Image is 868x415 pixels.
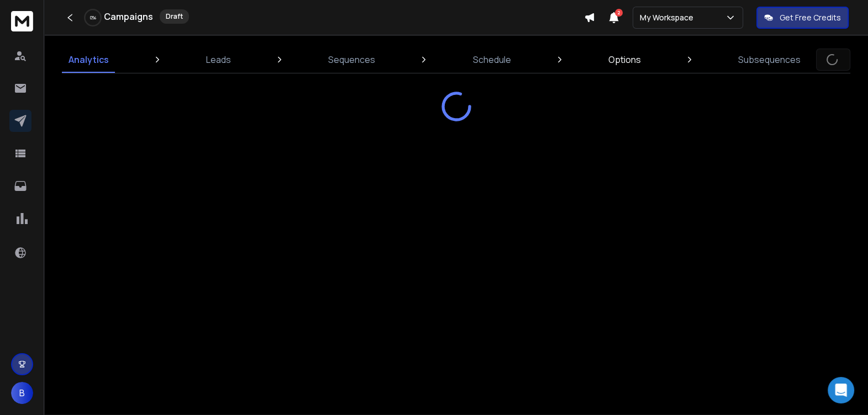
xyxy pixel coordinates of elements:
p: 0 % [90,14,96,21]
div: Open Intercom Messenger [828,377,854,403]
a: Sequences [322,46,382,73]
a: Analytics [62,46,115,73]
a: Schedule [466,46,518,73]
p: My Workspace [640,12,698,23]
span: 2 [615,9,623,17]
button: B [11,382,33,404]
div: Draft [160,9,189,24]
p: Subsequences [738,53,801,66]
p: Sequences [328,53,375,66]
p: Analytics [69,53,109,66]
p: Schedule [473,53,511,66]
p: Options [608,53,641,66]
a: Subsequences [732,46,807,73]
a: Leads [199,46,238,73]
button: Get Free Credits [756,7,849,29]
a: Options [602,46,648,73]
p: Leads [206,53,231,66]
p: Get Free Credits [780,12,841,23]
h1: Campaigns [104,10,153,23]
